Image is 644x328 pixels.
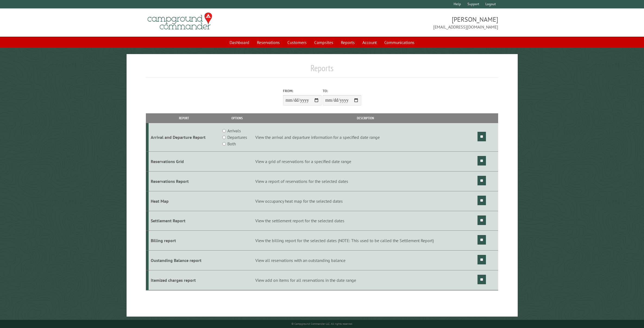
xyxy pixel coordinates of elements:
[255,171,477,191] td: View a report of reservations for the selected dates
[255,270,477,290] td: View add on items for all reservations in the date range
[291,322,353,326] small: © Campground Commander LLC. All rights reserved.
[255,152,477,171] td: View a grid of reservations for a specified date range
[220,113,254,123] th: Options
[254,37,283,48] a: Reservations
[311,37,337,48] a: Campsites
[149,152,220,171] td: Reservations Grid
[149,123,220,152] td: Arrival and Departure Report
[284,37,310,48] a: Customers
[283,88,322,93] label: From:
[255,123,477,152] td: View the arrival and departure information for a specified date range
[323,88,361,93] label: To:
[255,211,477,231] td: View the settlement report for the selected dates
[149,231,220,251] td: Billing report
[381,37,418,48] a: Communications
[146,11,214,32] img: Campground Commander
[227,140,236,147] label: Both
[149,113,220,123] th: Report
[149,171,220,191] td: Reservations Report
[149,270,220,290] td: Itemized charges report
[338,37,358,48] a: Reports
[359,37,380,48] a: Account
[255,113,477,123] th: Description
[226,37,253,48] a: Dashboard
[227,127,241,134] label: Arrivals
[255,251,477,270] td: View all reservations with an outstanding balance
[149,251,220,270] td: Oustanding Balance report
[255,231,477,251] td: View the billing report for the selected dates (NOTE: This used to be called the Settlement Report)
[149,191,220,211] td: Heat Map
[322,15,498,30] span: [PERSON_NAME] [EMAIL_ADDRESS][DOMAIN_NAME]
[227,134,247,140] label: Departures
[255,191,477,211] td: View occupancy heat map for the selected dates
[149,211,220,231] td: Settlement Report
[146,63,498,78] h1: Reports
